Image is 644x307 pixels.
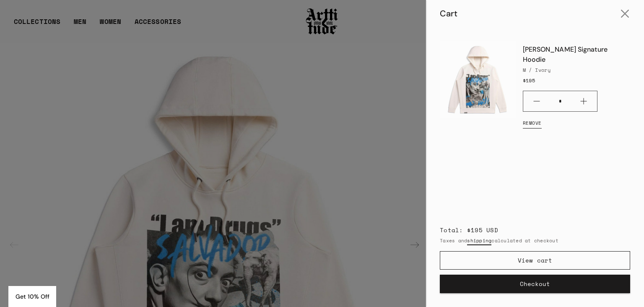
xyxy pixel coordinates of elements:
div: Get 10% Off [8,286,56,307]
input: Quantity [550,94,570,108]
span: Total: [440,226,463,234]
span: $195 [523,77,535,84]
button: Minus [523,91,550,111]
a: Remove [523,115,542,132]
button: Checkout [440,275,630,293]
div: Cart [440,8,457,19]
a: View cart [440,251,630,270]
span: $195 USD [467,226,498,234]
small: Taxes and calculated at checkout [440,237,630,244]
button: Plus [570,91,597,111]
span: Get 10% Off [16,293,49,300]
a: [PERSON_NAME] Signature Hoodie [523,41,630,65]
div: M / Ivory [523,66,630,73]
button: Close cart [615,4,635,24]
a: shipping [467,237,491,244]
